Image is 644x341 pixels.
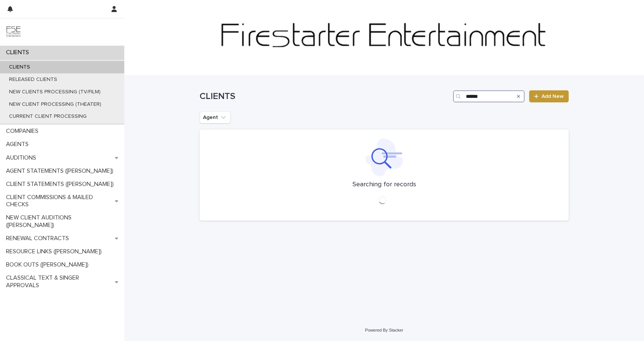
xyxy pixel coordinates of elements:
[200,111,230,123] button: Agent
[3,167,119,175] p: AGENT STATEMENTS ([PERSON_NAME])
[3,235,75,242] p: RENEWAL CONTRACTS
[3,194,115,208] p: CLIENT COMMISSIONS & MAILED CHECKS
[3,76,63,83] p: RELEASED CLIENTS
[3,141,35,148] p: AGENTS
[3,49,35,56] p: CLIENTS
[3,248,108,255] p: RESOURCE LINKS ([PERSON_NAME])
[3,113,93,120] p: CURRENT CLIENT PROCESSING
[3,181,120,188] p: CLIENT STATEMENTS ([PERSON_NAME])
[3,154,42,161] p: AUDITIONS
[200,91,450,102] h1: CLIENTS
[453,90,525,102] input: Search
[3,128,44,135] p: COMPANIES
[6,24,21,40] img: 9JgRvJ3ETPGCJDhvPVA5
[3,274,115,289] p: CLASSICAL TEXT & SINGER APPROVALS
[3,89,107,95] p: NEW CLIENTS PROCESSING (TV/FILM)
[365,328,403,332] a: Powered By Stacker
[529,90,569,102] a: Add New
[3,261,95,268] p: BOOK OUTS ([PERSON_NAME])
[3,214,124,228] p: NEW CLIENT AUDITIONS ([PERSON_NAME])
[542,94,564,99] span: Add New
[3,64,36,70] p: CLIENTS
[353,181,416,189] p: Searching for records
[3,101,107,108] p: NEW CLIENT PROCESSING (THEATER)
